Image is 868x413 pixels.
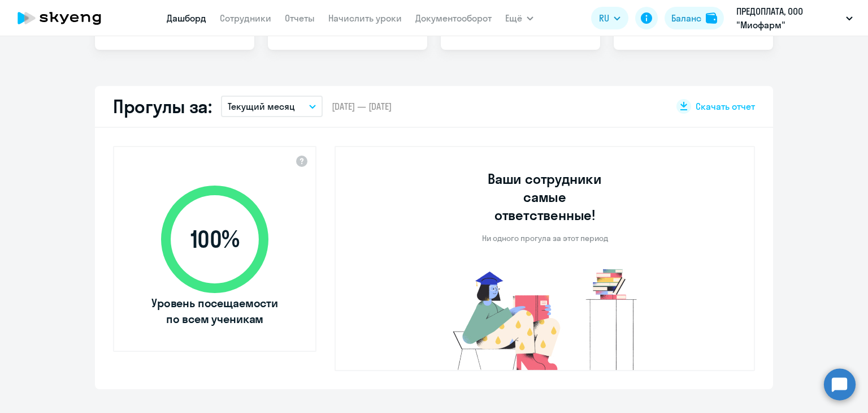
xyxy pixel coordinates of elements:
span: Уровень посещаемости по всем ученикам [150,295,280,327]
p: Ни одного прогула за этот период [482,233,608,243]
a: Документооборот [415,12,492,24]
h2: Прогулы за: [113,95,212,118]
span: RU [599,11,609,25]
a: Начислить уроки [328,12,402,24]
p: ПРЕДОПЛАТА, ООО "Миофарм" [736,5,841,32]
a: Сотрудники [220,12,271,24]
button: ПРЕДОПЛАТА, ООО "Миофарм" [731,5,858,32]
button: RU [591,7,628,29]
img: balance [706,12,717,24]
img: no-truants [432,266,658,370]
div: Баланс [671,11,701,25]
span: Ещё [505,11,522,25]
span: 100 % [150,226,280,253]
span: Скачать отчет [696,100,755,113]
button: Балансbalance [665,7,724,29]
a: Отчеты [285,12,315,24]
span: [DATE] — [DATE] [332,100,392,113]
button: Ещё [505,7,533,29]
p: Текущий месяц [228,100,295,113]
a: Дашборд [167,12,206,24]
button: Текущий месяц [221,96,323,117]
h3: Ваши сотрудники самые ответственные! [472,170,618,224]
